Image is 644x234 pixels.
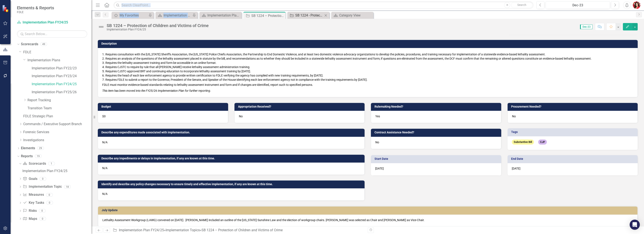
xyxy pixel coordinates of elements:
em: This item has been moved into the FY25/26 Implementation Plan for further reporting. [102,89,211,92]
div: Implementation Plan FY24/25 [207,13,241,18]
a: Implementation Plan FY23/24 [32,74,91,79]
h3: July Update [102,209,635,212]
input: Search ClearPoint... [114,1,533,9]
h3: End Date [511,157,636,160]
a: My Favorites [113,13,147,18]
a: Implementation Plan FY25/26 [32,90,91,95]
div: My Favorites [120,13,147,18]
div: 0 [46,201,53,205]
div: 18 [64,185,71,189]
a: Implementation Plan FY22/23 [32,66,91,71]
a: Implementation Plans [27,58,91,63]
input: Search Below... [17,30,87,38]
a: Maps [23,216,37,221]
h3: Describe any impediments or delays in implementation, if any are known at this time. [101,157,362,160]
a: Implementation Plan FY24/25 [21,168,91,174]
a: FDLE Strategic Plan [23,114,91,119]
div: 29 [37,146,44,150]
div: Implementation Plan FY25/26 [163,13,191,18]
div: SB 1224 – Protection of Children and Victims of Crime [202,228,283,232]
li: Requires the head of each law enforcement agency to provide written certification to FDLE verifyi... [105,73,633,78]
a: Measures [23,192,44,197]
a: Scorecards [21,42,38,47]
a: Key Tasks [23,200,44,205]
a: FDLE [23,50,91,55]
small: FDLE [17,10,54,14]
p: N/A [102,166,360,170]
div: SB 1224 – Protection of Children and Victims of Crime [107,23,209,28]
a: Scorecards [23,161,46,166]
a: Implementation Topics [166,228,200,232]
div: 0 [39,217,46,220]
span: [DATE] [512,167,520,170]
span: Yes [375,115,380,118]
a: Implementation Plan FY24/25 [200,13,241,18]
span: Requires the lethality assessment training and form be accessible in an online format. [105,61,216,64]
span: $0 [102,115,106,118]
a: Elements [21,146,35,151]
h3: Start Date [374,157,499,160]
li: Requires CJSTC to require by rule that all [PERSON_NAME] receive lethality assessment administrat... [105,65,633,69]
span: [DATE] [375,167,384,170]
span: Search [517,3,526,7]
li: Requires CJSTC-approved BRT and continuing education to incorporate lethality assessment training... [105,69,633,73]
div: 0 [46,193,53,197]
p: N/A [102,140,360,144]
h3: Description [101,42,636,45]
li: Requires consultation with the [US_STATE] Sheriffs Association, the [US_STATE] Police Chiefs Asso... [105,52,633,56]
p: Lethality Assessment Workgroup (LAWG) convened on [DATE]. [PERSON_NAME] included an outline of th... [102,218,633,222]
a: Implementation Plan FY24/25 [119,228,164,232]
div: SB 1224 - Protection of Children and Victims of Crime (FY24/25 Carry Forward) [295,13,323,18]
a: Investigations [23,138,91,143]
h3: Rulemaking Needed? [374,105,499,108]
div: » » [113,228,364,233]
a: Goals [23,177,37,181]
a: Risks [23,208,37,213]
h3: Contract Assistance Needed? [374,131,499,134]
a: Implementation Plan FY24/25 [32,82,91,87]
img: Not Defined [98,23,105,30]
div: 0 [39,209,46,213]
div: Open Intercom Messenger [630,220,640,230]
a: Reports [21,154,33,159]
div: Implementation Plan FY24/25 [22,169,91,173]
span: Requires an analysis of the questions of the lethality assessment placed in statute by the bill, ... [105,57,592,60]
a: Implementation Plan FY24/25 [17,20,70,25]
div: 19 [35,155,42,158]
a: Implementation Plan FY25/26 [157,13,191,18]
h3: Procurement Needed? [511,105,636,108]
div: Category View [339,13,372,18]
div: SB 1224 – Protection of Children and Victims of Crime [251,13,285,18]
span: Dec-23 [580,25,592,29]
a: Forensic Services [23,130,91,135]
button: Dec-23 [546,1,610,9]
div: 0 [39,177,46,181]
div: 1 [48,162,55,165]
h3: Appropriation Received? [238,105,363,108]
div: Dec-23 [547,3,609,8]
a: Transition Team [27,106,91,111]
button: Search [511,2,532,8]
h3: Describe any expenditures made associated with implementation. [101,131,362,134]
span: Substantive Bill [512,140,534,145]
p: N/A [102,192,360,196]
span: No [375,141,379,144]
a: Category View [332,13,372,18]
span: No [239,115,243,118]
h3: Identify and describe any policy changes necessary to ensure timely and effective implementation,... [101,183,362,186]
a: Commands / Executive Support Branch [23,122,91,127]
h3: Budget [101,105,226,108]
p: FDLE must monitor evidence-based standards relating to lethality assessment instrument and form a... [102,83,633,88]
h3: Tags [511,130,636,134]
a: Report Tracking [27,98,91,103]
span: No [512,115,516,118]
li: Requires FDLE to submit a report to the Governor, President of the Senate, and Speaker of the Hou... [105,78,633,82]
div: Implementation Plan FY24/25 [107,28,209,31]
img: Caitlin Dawkins [633,1,640,9]
span: Elements & Reports [17,5,54,10]
div: 49 [40,42,47,46]
a: SB 1224 - Protection of Children and Victims of Crime (FY24/25 Carry Forward) [288,13,323,18]
img: ClearPoint Strategy [2,5,10,12]
span: CJP [538,140,547,145]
